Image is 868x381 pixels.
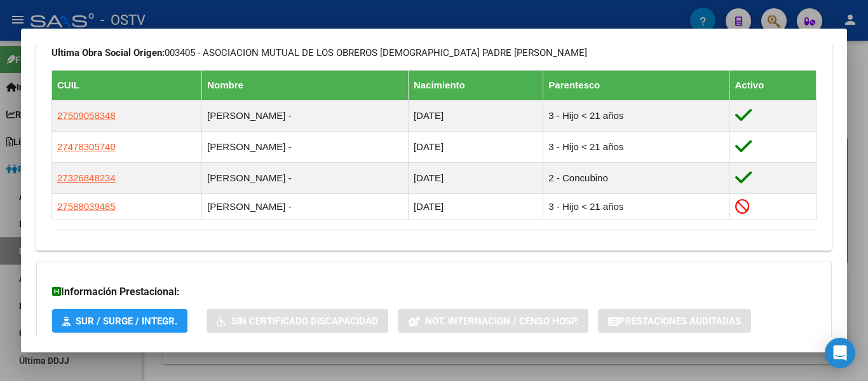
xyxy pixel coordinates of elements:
[598,309,751,333] button: Prestaciones Auditadas
[57,172,116,183] span: 27326848234
[202,100,409,132] td: [PERSON_NAME] -
[425,315,578,327] span: Not. Internacion / Censo Hosp.
[231,315,378,327] span: Sin Certificado Discapacidad
[51,47,165,59] strong: Ultima Obra Social Origen:
[825,338,855,368] div: Open Intercom Messenger
[398,309,588,333] button: Not. Internacion / Censo Hosp.
[76,315,177,327] span: SUR / SURGE / INTEGR.
[202,163,409,194] td: [PERSON_NAME] -
[52,284,816,300] h3: Información Prestacional:
[57,110,116,121] span: 27509058348
[207,309,388,333] button: Sin Certificado Discapacidad
[408,132,543,163] td: [DATE]
[408,100,543,132] td: [DATE]
[52,309,187,333] button: SUR / SURGE / INTEGR.
[202,71,409,100] th: Nombre
[408,194,543,219] td: [DATE]
[543,71,729,100] th: Parentesco
[543,163,729,194] td: 2 - Concubino
[52,71,202,100] th: CUIL
[202,194,409,219] td: [PERSON_NAME] -
[57,201,116,212] span: 27588039485
[729,71,817,100] th: Activo
[408,71,543,100] th: Nacimiento
[543,194,729,219] td: 3 - Hijo < 21 años
[57,141,116,152] span: 27478305740
[408,163,543,194] td: [DATE]
[543,100,729,132] td: 3 - Hijo < 21 años
[543,132,729,163] td: 3 - Hijo < 21 años
[619,315,741,327] span: Prestaciones Auditadas
[51,47,587,59] span: 003405 - ASOCIACION MUTUAL DE LOS OBREROS [DEMOGRAPHIC_DATA] PADRE [PERSON_NAME]
[202,132,409,163] td: [PERSON_NAME] -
